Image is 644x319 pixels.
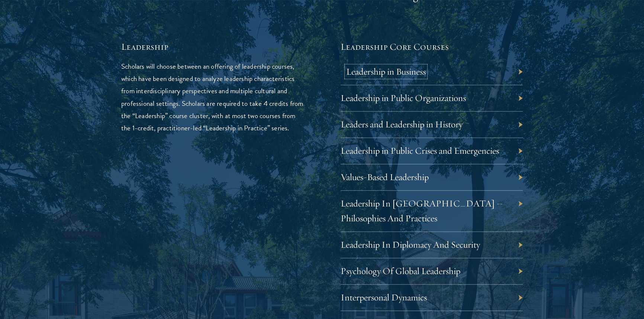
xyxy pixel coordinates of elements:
a: Psychology Of Global Leadership [341,265,460,277]
a: Leadership in Business [346,66,426,77]
a: Leadership in Public Crises and Emergencies [341,145,499,156]
a: Leaders and Leadership in History [341,118,463,130]
a: Leadership In [GEOGRAPHIC_DATA] – Philosophies And Practices [341,198,503,224]
a: Leadership in Public Organizations [341,92,466,104]
p: Scholars will choose between an offering of leadership courses, which have been designed to analy... [121,60,303,134]
a: Interpersonal Dynamics [341,292,427,303]
h5: Leadership Core Courses [341,40,523,53]
h5: Leadership [121,40,303,53]
a: Values-Based Leadership [341,171,429,183]
a: Leadership In Diplomacy And Security [341,239,480,250]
